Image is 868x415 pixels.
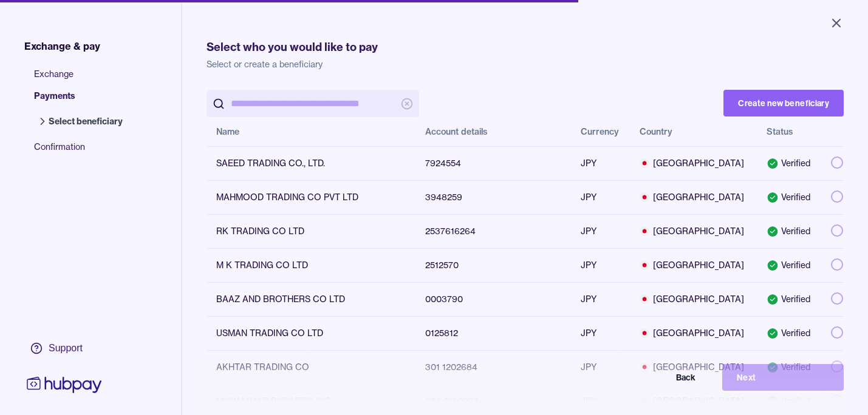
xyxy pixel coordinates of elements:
[207,146,415,180] td: SAEED TRADING CO., LTD.
[571,316,630,350] td: JPY
[415,214,571,248] td: 2537616264
[630,117,757,146] th: Country
[207,180,415,214] td: MAHMOOD TRADING CO PVT LTD
[415,282,571,316] td: 0003790
[640,259,747,271] span: [GEOGRAPHIC_DATA]
[207,282,415,316] td: BAAZ AND BROTHERS CO LTD
[757,117,821,146] th: Status
[571,350,630,384] td: JPY
[767,259,812,271] div: Verified
[24,39,100,53] span: Exchange & pay
[767,157,812,169] div: Verified
[767,191,812,203] div: Verified
[767,327,812,339] div: Verified
[571,146,630,180] td: JPY
[571,282,630,316] td: JPY
[207,58,844,70] p: Select or create a beneficiary
[207,117,415,146] th: Name
[415,180,571,214] td: 3948259
[231,90,395,117] input: search
[34,68,135,90] span: Exchange
[640,327,747,339] span: [GEOGRAPHIC_DATA]
[640,157,747,169] span: [GEOGRAPHIC_DATA]
[207,316,415,350] td: USMAN TRADING CO LTD
[640,225,747,237] span: [GEOGRAPHIC_DATA]
[571,117,630,146] th: Currency
[767,225,812,237] div: Verified
[415,117,571,146] th: Account details
[640,361,747,373] span: [GEOGRAPHIC_DATA]
[640,191,747,203] span: [GEOGRAPHIC_DATA]
[207,350,415,384] td: AKHTAR TRADING CO
[415,248,571,282] td: 2512570
[571,180,630,214] td: JPY
[589,364,710,391] button: Back
[207,214,415,248] td: RK TRADING CO LTD
[640,395,747,407] span: [GEOGRAPHIC_DATA]
[767,395,812,407] div: Verified
[34,90,135,112] span: Payments
[24,336,104,361] a: Support
[640,293,747,305] span: [GEOGRAPHIC_DATA]
[415,146,571,180] td: 7924554
[415,316,571,350] td: 0125812
[207,248,415,282] td: M K TRADING CO LTD
[767,293,812,305] div: Verified
[723,90,844,116] button: Create new beneficiary
[767,361,812,373] div: Verified
[49,115,123,127] span: Select beneficiary
[571,248,630,282] td: JPY
[815,10,858,36] button: Close
[415,350,571,384] td: 301 1202684
[34,141,135,163] span: Confirmation
[207,39,844,56] h1: Select who you would like to pay
[571,214,630,248] td: JPY
[49,342,83,355] div: Support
